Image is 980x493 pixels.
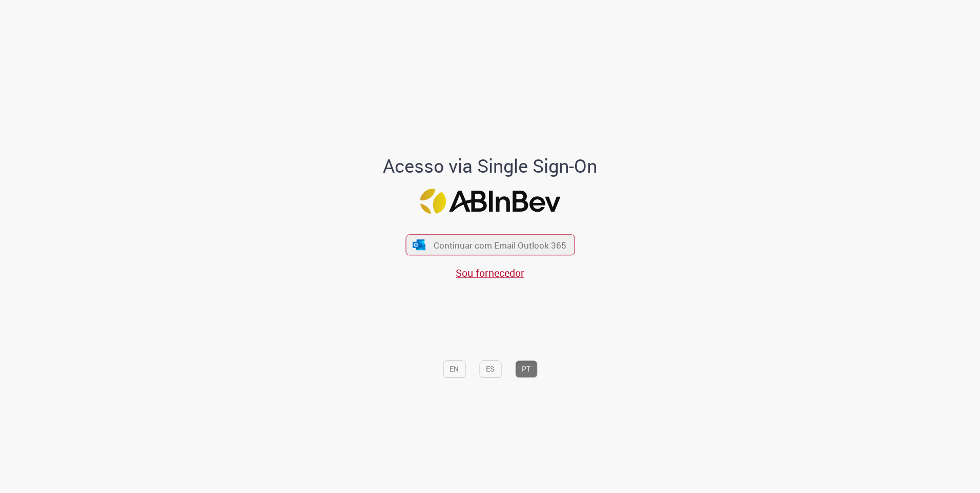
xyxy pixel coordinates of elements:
a: Sou fornecedor [456,266,524,280]
h1: Acesso via Single Sign-On [348,156,632,177]
img: Logo ABInBev [420,189,560,214]
span: Continuar com Email Outlook 365 [434,239,566,251]
button: PT [515,360,537,378]
button: ícone Azure/Microsoft 360 Continuar com Email Outlook 365 [405,234,575,255]
img: ícone Azure/Microsoft 360 [412,239,426,250]
button: ES [479,360,501,378]
button: EN [443,360,465,378]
